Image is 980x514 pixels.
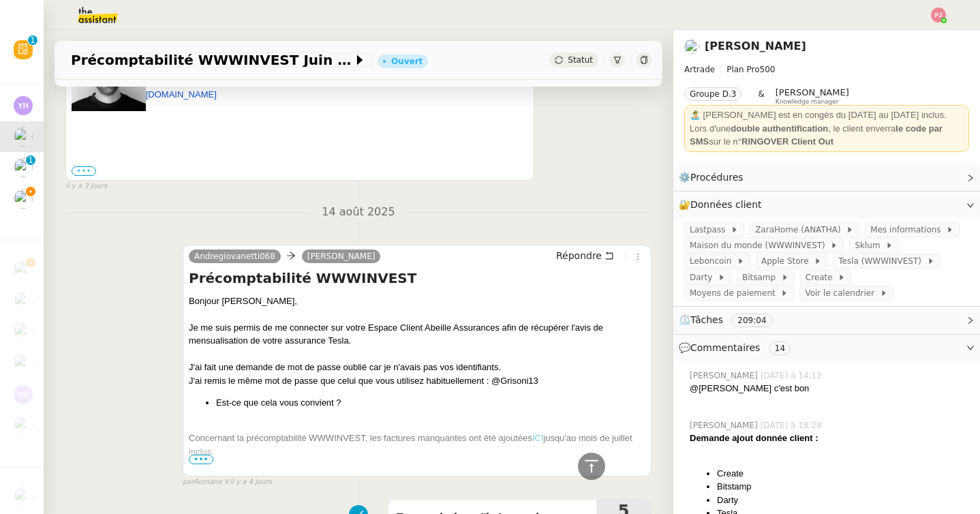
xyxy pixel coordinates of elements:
strong: Demande ajout donnée client : [690,433,818,443]
div: Bonjour [PERSON_NAME], [189,294,645,308]
div: 🏝️ [PERSON_NAME] est en congès du [DATE] au [DATE] inclus. [690,108,964,122]
span: Create [806,271,838,284]
span: Données client [690,199,762,210]
span: Darty [690,271,718,284]
li: Bitstamp [717,480,969,494]
span: Apple Store [761,254,814,268]
nz-badge-sup: 1 [28,35,37,45]
span: Plan Pro [726,65,759,74]
a: Andregiovanetti068 [189,250,281,262]
div: J'ai remis le même mot de passe que celui que vous utilisez habituellement : @Grisoni13 [189,374,645,388]
span: Statut [568,55,593,65]
span: Moyens de paiement [690,286,780,300]
img: users%2FC9SBsJ0duuaSgpQFj5LgoEX8n0o2%2Favatar%2Fec9d51b8-9413-4189-adfb-7be4d8c96a3c [14,190,33,209]
span: 14 août 2025 [311,203,405,222]
span: [DATE] à 18:28 [761,419,825,432]
nz-badge-sup: 1 [26,155,35,165]
span: [PERSON_NAME] [776,87,849,97]
span: [PERSON_NAME] [690,369,761,382]
span: Voir le calendrier [805,286,879,300]
a: [DOMAIN_NAME] [146,89,217,100]
img: users%2FSoHiyPZ6lTh48rkksBJmVXB4Fxh1%2Favatar%2F784cdfc3-6442-45b8-8ed3-42f1cc9271a4 [14,127,33,147]
div: ⏲️Tâches 209:04 [673,307,980,333]
div: 💬Commentaires 14 [673,335,980,361]
strong: double authentification [731,123,828,134]
span: ••• [189,455,213,464]
span: ZaraHome (ANATHA) [755,223,846,237]
li: Est-ce que cela vous convient ? [216,396,645,410]
span: 💬 [679,342,796,353]
li: Create [717,467,969,481]
span: Maison du monde (WWWINVEST) [690,239,830,252]
span: [DATE] à 14:12 [761,369,825,382]
div: @[PERSON_NAME] c'est bon [690,382,969,395]
span: il y a 3 jours [65,181,107,192]
div: Ouvert [391,57,423,65]
span: 500 [760,65,776,74]
p: 1 [28,155,33,168]
p: 1 [30,35,35,48]
li: Darty [717,494,969,507]
h4: Précomptabilité WWWINVEST [189,269,645,288]
span: [PERSON_NAME] [690,419,761,432]
span: Mes informations [870,223,946,237]
img: svg [14,96,33,115]
span: Sklum [855,239,885,252]
div: Concernant la précomptabilité WWWINVEST, les factures manquantes ont été ajoutées jusqu'au mois d... [189,432,645,458]
app-user-label: Knowledge manager [776,87,849,105]
span: Répondre [556,249,602,262]
div: ⚙️Procédures [673,164,980,191]
nz-tag: Groupe D.3 [684,87,741,101]
a: [URL][DOMAIN_NAME] [146,76,239,86]
span: Commentaires [690,342,760,353]
span: il y a 4 jours [230,477,271,488]
span: Leboncoin [690,254,737,268]
span: Tâches [690,314,723,325]
img: users%2FW4OQjB9BRtYK2an7yusO0WsYLsD3%2Favatar%2F28027066-518b-424c-8476-65f2e549ac29 [14,292,33,311]
span: Artrade [684,65,715,74]
img: users%2F7nLfdXEOePNsgCtodsK58jnyGKv1%2Favatar%2FIMG_1682.jpeg [14,416,33,435]
span: Tesla (WWWINVEST) [838,254,926,268]
img: users%2F7nLfdXEOePNsgCtodsK58jnyGKv1%2Favatar%2FIMG_1682.jpeg [14,260,33,279]
label: ••• [72,166,96,176]
span: Lastpass [690,223,731,237]
span: Knowledge manager [776,98,839,106]
img: users%2FW4OQjB9BRtYK2an7yusO0WsYLsD3%2Favatar%2F28027066-518b-424c-8476-65f2e549ac29 [14,158,33,177]
img: users%2FSoHiyPZ6lTh48rkksBJmVXB4Fxh1%2Favatar%2F784cdfc3-6442-45b8-8ed3-42f1cc9271a4 [14,487,33,507]
span: ⏲️ [679,314,783,325]
a: [PERSON_NAME] [302,250,381,262]
div: Lors d'une , le client enverra sur le n° [690,122,964,149]
a: [PERSON_NAME] [705,40,806,52]
button: Répondre [551,248,619,263]
div: J'ai ajouté toutes les factures qu'il m'était possible de retrouver avec l'aide de votre Gmail et... [189,472,645,498]
div: Je me suis permis de me connecter sur votre Espace Client Abeille Assurances afin de récupérer l'... [189,321,645,348]
span: Procédures [690,172,744,183]
span: Bitsamp [742,271,781,284]
span: ⚙️ [679,170,750,185]
strong: RINGOVER Client Out [741,136,833,147]
nz-tag: 209:04 [732,314,771,327]
span: Précomptabilité WWWINVEST Juin 2025 [71,53,353,67]
div: 🔐Données client [673,192,980,218]
img: users%2FSoHiyPZ6lTh48rkksBJmVXB4Fxh1%2Favatar%2F784cdfc3-6442-45b8-8ed3-42f1cc9271a4 [684,39,699,54]
img: svg [931,7,946,22]
img: users%2FW4OQjB9BRtYK2an7yusO0WsYLsD3%2Favatar%2F28027066-518b-424c-8476-65f2e549ac29 [14,354,33,373]
img: users%2FW4OQjB9BRtYK2an7yusO0WsYLsD3%2Favatar%2F28027066-518b-424c-8476-65f2e549ac29 [14,322,33,342]
span: par [183,477,194,488]
a: ICI [532,433,544,443]
div: J'ai fait une demande de mot de passe oublié car je n'avais pas vos identifiants. [189,361,645,374]
span: 🔐 [679,197,767,213]
nz-tag: 14 [769,342,791,355]
span: & [758,87,764,105]
img: svg [14,385,33,404]
small: Romane V. [183,477,272,488]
